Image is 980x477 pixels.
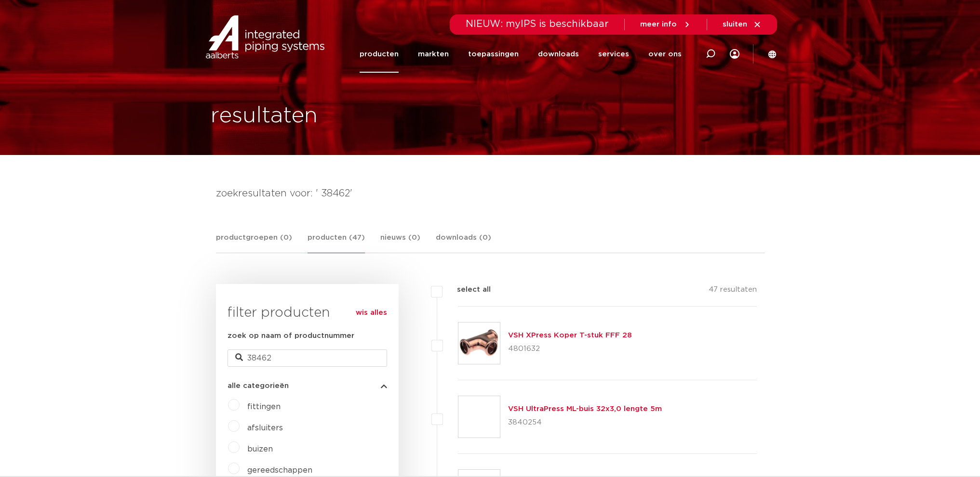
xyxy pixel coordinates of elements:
[709,284,757,299] p: 47 resultaten
[356,307,387,319] a: wis alles
[443,284,491,296] label: select all
[228,330,354,342] label: zoek op naam of productnummer
[228,382,387,389] button: alle categorieën
[228,349,387,367] input: zoeken
[418,36,449,73] a: markten
[468,36,519,73] a: toepassingen
[640,21,677,28] span: meer info
[360,36,399,73] a: producten
[458,396,500,438] img: Thumbnail for VSH UltraPress ML-buis 32x3,0 lengte 5m
[538,36,579,73] a: downloads
[247,424,283,432] a: afsluiters
[247,445,273,453] a: buizen
[216,186,765,201] h4: zoekresultaten voor: ' 38462'
[380,232,420,253] a: nieuws (0)
[648,36,682,73] a: over ons
[508,332,632,339] a: VSH XPress Koper T-stuk FFF 28
[723,20,762,29] a: sluiten
[228,382,289,389] span: alle categorieën
[723,21,747,28] span: sluiten
[211,101,318,131] h1: resultaten
[228,303,387,322] h3: filter producten
[247,403,281,411] a: fittingen
[308,232,365,253] a: producten (47)
[640,20,691,29] a: meer info
[247,466,312,474] a: gereedschappen
[598,36,629,73] a: services
[508,415,662,430] p: 3840254
[508,341,632,357] p: 4801632
[360,36,682,73] nav: Menu
[436,232,491,253] a: downloads (0)
[508,405,662,413] a: VSH UltraPress ML-buis 32x3,0 lengte 5m
[216,232,292,253] a: productgroepen (0)
[458,322,500,364] img: Thumbnail for VSH XPress Koper T-stuk FFF 28
[466,19,609,29] span: NIEUW: myIPS is beschikbaar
